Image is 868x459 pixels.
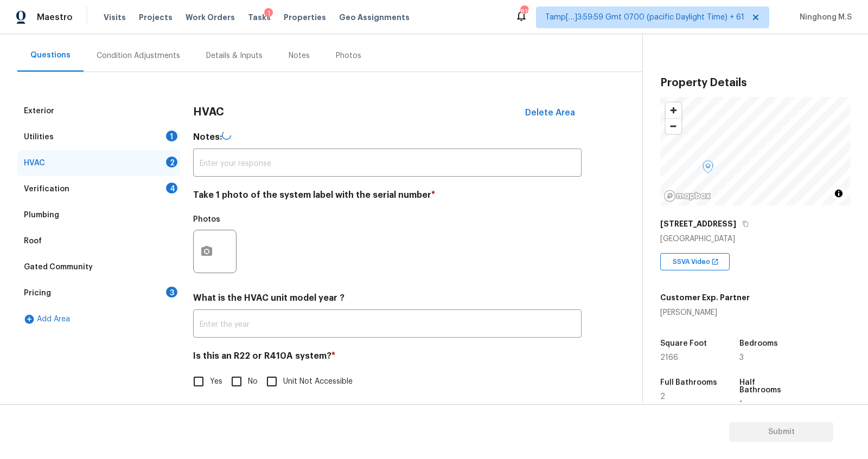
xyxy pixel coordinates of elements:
[795,12,852,23] span: Ninghong M.S
[835,188,842,199] span: Toggle attribution
[739,400,743,408] span: 1
[666,118,681,134] button: Zoom out
[545,12,744,23] span: Tamp[…]3:59:59 Gmt 0700 (pacific Daylight Time) + 61
[660,379,717,386] h5: Full Bathrooms
[248,376,258,387] span: No
[193,151,582,177] input: Enter your response
[525,108,575,118] span: Delete Area
[24,210,59,221] div: Plumbing
[193,312,582,338] input: Enter the year
[30,50,71,61] div: Questions
[739,354,744,361] span: 3
[711,258,719,266] img: Open In New Icon
[519,101,582,124] button: Delete Area
[339,12,410,23] span: Geo Assignments
[193,190,582,205] h4: Take 1 photo of the system label with the serial number
[193,216,220,223] h5: Photos
[97,50,180,61] div: Condition Adjustments
[166,287,177,298] div: 3
[24,132,54,143] div: Utilities
[741,219,750,229] button: Copy Address
[660,77,851,88] h3: Property Details
[660,393,665,400] span: 2
[739,340,778,347] h5: Bedrooms
[660,253,730,270] div: SSVA Video
[24,262,93,273] div: Gated Community
[206,50,263,61] div: Details & Inputs
[666,102,681,118] button: Zoom in
[24,158,45,169] div: HVAC
[24,288,51,299] div: Pricing
[248,14,271,21] span: Tasks
[520,7,528,17] div: 815
[186,12,235,23] span: Work Orders
[24,106,54,117] div: Exterior
[139,12,173,23] span: Projects
[660,307,750,318] div: [PERSON_NAME]
[673,256,714,267] span: SSVA Video
[17,306,180,332] div: Add Area
[37,12,73,23] span: Maestro
[166,183,177,193] div: 4
[104,12,126,23] span: Visits
[24,236,42,247] div: Roof
[166,131,177,141] div: 1
[832,187,845,200] button: Toggle attribution
[660,354,678,361] span: 2166
[193,107,224,118] h3: HVAC
[663,190,711,202] a: Mapbox homepage
[24,184,69,195] div: Verification
[193,351,582,366] h4: Is this an R22 or R410A system?
[264,8,273,19] div: 1
[660,234,851,244] div: [GEOGRAPHIC_DATA]
[336,50,361,61] div: Photos
[284,12,326,23] span: Properties
[660,218,736,229] h5: [STREET_ADDRESS]
[666,119,681,134] span: Zoom out
[289,50,310,61] div: Notes
[283,376,353,387] span: Unit Not Accessible
[739,379,798,394] h5: Half Bathrooms
[166,157,177,167] div: 2
[660,97,851,205] canvas: Map
[193,131,582,147] h4: Notes:
[193,293,582,308] h4: What is the HVAC unit model year ?
[660,340,707,347] h5: Square Foot
[210,376,222,387] span: Yes
[660,292,750,303] h5: Customer Exp. Partner
[703,160,713,177] div: Map marker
